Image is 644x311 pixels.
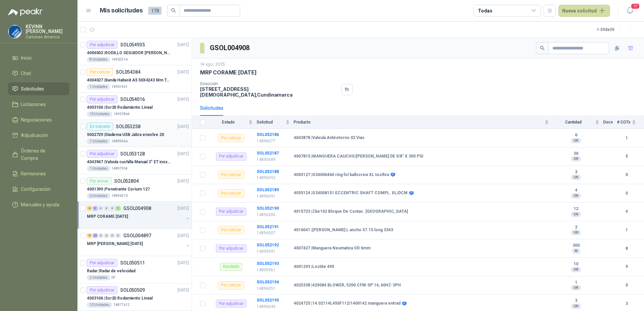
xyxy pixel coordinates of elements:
a: Manuales y ayuda [8,198,69,211]
a: Negociaciones [8,113,69,126]
p: 14895961 [257,267,290,273]
span: Producto [294,120,543,125]
button: Nueva solicitud [558,5,610,17]
p: Cartones America [26,35,69,39]
p: 14896092 [257,175,290,181]
p: MRP CORAME [DATE] [87,213,128,220]
p: 4003106 | Ssr20 Rodamiento Lineal [87,295,153,302]
p: 4003106 | Ssr20 Rodamiento Lineal [87,104,153,111]
b: 0 [617,282,636,288]
span: 17 [631,3,640,9]
div: UN [571,230,581,235]
span: Licitaciones [21,101,46,108]
span: Manuales y ayuda [21,201,59,208]
div: UN [571,285,581,290]
p: SOL050509 [120,288,145,292]
div: 8 Unidades [87,57,110,62]
p: MRP [PERSON_NAME] [DATE] [87,241,143,247]
div: 8 [87,233,92,238]
th: Cantidad [553,116,603,129]
p: 14896006 [257,212,290,218]
p: 14896510 [111,193,128,199]
p: 5002729 | Diadema USB Jabra envolve 20 [87,132,164,138]
b: 4 [617,208,636,215]
p: [DATE] [178,96,189,103]
a: Remisiones [8,167,69,180]
div: UN [571,304,581,309]
p: SOL054935 [120,42,145,47]
span: Remisiones [21,170,46,177]
b: 4015723 | Zbe102 Bloque De Contac. [GEOGRAPHIC_DATA] [294,209,408,214]
b: 5 [617,153,636,160]
span: Órdenes de Compra [21,147,63,162]
p: 14899466 [111,139,128,144]
div: UN [571,156,581,162]
th: Producto [294,116,553,129]
div: 1 Unidades [87,166,110,171]
b: 0 [617,172,636,178]
a: Por enviarSOL052804[DATE] 4001399 |Penetrante Corium 1276 Unidades14896510 [77,174,192,202]
a: SOL052192 [257,243,279,247]
button: 17 [624,5,636,17]
div: Por adjudicar [216,244,247,252]
b: 4 [553,188,599,193]
p: MRP CORAME [DATE] [200,69,257,76]
div: UN [571,175,581,180]
b: 4007815 | MANGUERA CAUCHO/[PERSON_NAME] DE 5/8" X 300 PSI [294,154,423,159]
p: KEVINN [PERSON_NAME] [26,24,69,34]
b: SOL052189 [257,187,279,192]
div: 1 [116,206,121,211]
b: 4043878 | Valvula Antiretorno 02 Vias [294,135,364,141]
p: 14902516 [111,57,128,62]
span: Chat [21,70,31,77]
div: 0 [104,206,109,211]
a: Por adjudicarSOL050511[DATE] Radar |Radar de velocidad2 UnidadesSP [77,256,192,283]
p: SOL053128 [120,151,145,156]
p: Radar | Radar de velocidad [87,268,135,274]
a: Solicitudes [8,82,69,95]
b: 4001293 | Loctite 495 [294,264,334,270]
div: Recibido [220,263,242,271]
div: Por enviar [87,177,111,185]
div: 0 [116,233,121,238]
p: 14901461 [111,84,128,90]
a: SOL052187 [257,151,279,155]
p: SOL052804 [114,179,139,183]
div: Por adjudicar [87,95,118,103]
a: Por cotizarSOL054384[DATE] 4004027 |Banda Habasit A5 50X4243 Mm Tension -2%1 Unidades14901461 [77,65,192,93]
span: # COTs [617,120,631,125]
div: 1 - 39 de 39 [597,24,636,35]
div: 0 [104,233,109,238]
a: SOL052191 [257,224,279,229]
span: Inicio [21,54,32,62]
div: Por cotizar [218,226,244,234]
b: 9 [617,264,636,270]
div: UN [571,138,581,143]
div: UN [571,267,581,272]
h3: GSOL004908 [210,43,251,53]
b: SOL052186 [257,132,279,137]
p: 14896077 [257,138,290,144]
b: 8 [617,245,636,252]
b: 6 [553,133,599,138]
div: Por adjudicar [216,208,247,216]
th: Solicitud [257,116,294,129]
p: SP [111,275,115,280]
div: 10 Unidades [87,302,112,308]
img: Company Logo [8,25,21,38]
div: Por adjudicar [87,259,118,267]
b: 12 [553,206,599,212]
div: 10 Unidades [87,111,112,117]
div: 2 Unidades [87,275,110,280]
h1: Mis solicitudes [100,6,143,15]
span: Adjudicación [21,132,48,139]
p: [DATE] [178,287,189,293]
b: 30 [553,151,599,157]
div: 6 [93,206,98,211]
b: 4055127 | G34006460 ring fol ballscrew XL toolhra [294,172,389,178]
a: Por adjudicarSOL053128[DATE] 4043947 |Valvula cuchilla Manual 3" ET inox T/LUG1 Unidades14897934 [77,147,192,174]
span: Negociaciones [21,116,52,124]
p: GSOL004897 [123,233,151,238]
